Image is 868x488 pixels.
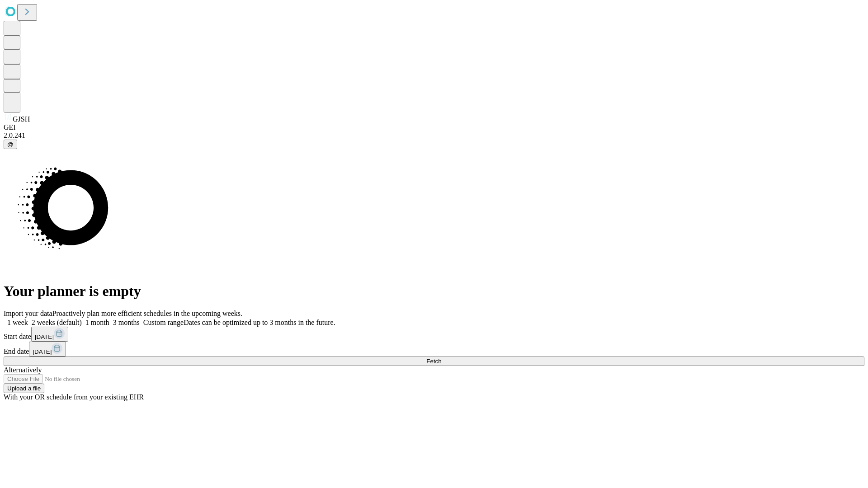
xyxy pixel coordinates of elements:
span: 1 week [7,319,28,326]
button: Fetch [4,357,864,366]
span: With your OR schedule from your existing EHR [4,393,144,401]
span: Import your data [4,310,52,317]
span: 2 weeks (default) [32,319,82,326]
span: [DATE] [35,333,54,340]
div: End date [4,342,864,357]
button: [DATE] [31,327,68,342]
span: GJSH [13,115,30,123]
button: [DATE] [29,342,66,357]
button: @ [4,140,17,149]
button: Upload a file [4,384,44,393]
span: Custom range [143,319,184,326]
div: Start date [4,327,864,342]
div: GEI [4,123,864,131]
span: Alternatively [4,366,42,374]
span: Dates can be optimized up to 3 months in the future. [184,319,335,326]
span: Proactively plan more efficient schedules in the upcoming weeks. [52,310,242,317]
span: [DATE] [33,348,52,355]
span: 3 months [113,319,140,326]
span: Fetch [426,358,441,365]
span: 1 month [85,319,109,326]
span: @ [7,141,14,148]
div: 2.0.241 [4,131,864,140]
h1: Your planner is empty [4,283,864,300]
